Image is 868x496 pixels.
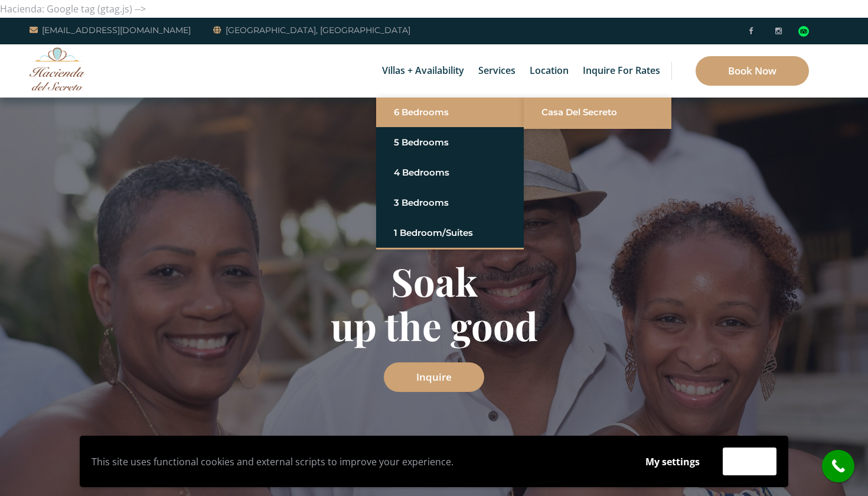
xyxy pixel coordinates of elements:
a: Location [524,44,575,98]
img: Tripadvisor_logomark.svg [798,26,809,37]
i: call [825,453,851,479]
a: 4 Bedrooms [394,162,506,183]
a: call [822,450,854,482]
a: 3 Bedrooms [394,192,506,213]
a: 1 Bedroom/Suites [394,222,506,244]
a: [GEOGRAPHIC_DATA], [GEOGRAPHIC_DATA] [213,23,410,37]
a: 6 Bedrooms [394,102,506,123]
a: Book Now [696,56,809,86]
a: 5 Bedrooms [394,132,506,153]
a: Inquire [384,362,484,392]
a: [EMAIL_ADDRESS][DOMAIN_NAME] [30,23,191,37]
div: Read traveler reviews on Tripadvisor [798,26,809,37]
a: Casa del Secreto [541,102,654,123]
img: Awesome Logo [30,47,86,90]
a: Villas + Availability [376,44,470,98]
a: Inquire for Rates [577,44,666,98]
p: This site uses functional cookies and external scripts to improve your experience. [92,453,622,471]
button: My settings [634,448,711,475]
h1: Soak up the good [89,259,779,348]
button: Accept [723,448,776,475]
a: Services [472,44,521,98]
